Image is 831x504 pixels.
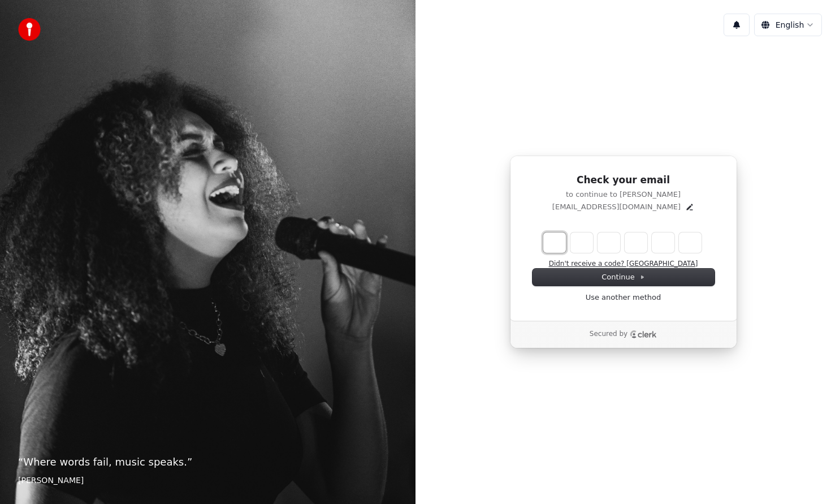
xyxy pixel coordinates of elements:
input: Enter verification code. Digit 1 [543,232,566,253]
p: [EMAIL_ADDRESS][DOMAIN_NAME] [552,202,681,212]
p: to continue to [PERSON_NAME] [533,189,715,200]
footer: [PERSON_NAME] [18,475,397,486]
p: Secured by [590,330,627,339]
input: Digit 6 [679,232,702,253]
button: Edit [685,203,694,212]
input: Digit 3 [598,232,620,253]
input: Digit 2 [570,232,593,253]
input: Digit 4 [625,232,647,253]
button: Didn't receive a code? [GEOGRAPHIC_DATA] [549,260,698,269]
span: Continue [601,272,644,282]
div: Verification code input [541,230,704,255]
button: Continue [533,269,715,286]
a: Clerk logo [630,330,657,338]
input: Digit 5 [652,232,674,253]
p: “ Where words fail, music speaks. ” [18,454,397,470]
a: Use another method [586,292,661,303]
img: youka [18,18,41,41]
h1: Check your email [533,174,715,187]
